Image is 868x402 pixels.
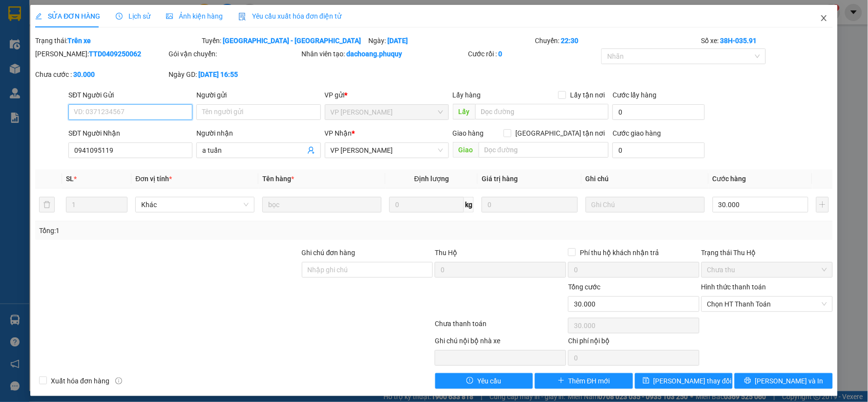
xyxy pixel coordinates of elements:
span: [GEOGRAPHIC_DATA] tận nơi [511,128,609,139]
span: Xuất hóa đơn hàng [47,376,113,386]
div: Cước rồi : [468,48,600,59]
span: Lấy hàng [453,91,481,99]
input: Ghi Chú [586,197,705,213]
span: Tổng cước [568,283,600,291]
span: SỬA ĐƠN HÀNG [35,12,100,20]
span: Định lượng [414,175,449,183]
span: Khác [141,197,249,212]
span: Chọn HT Thanh Toán [707,297,827,311]
button: save[PERSON_NAME] thay đổi [635,373,733,389]
div: Ngày: [367,35,534,46]
div: Nhân viên tạo: [302,48,466,59]
b: [DATE] [387,37,408,45]
span: Lịch sử [116,12,150,20]
span: clock-circle [116,13,123,20]
input: Cước lấy hàng [613,104,705,120]
input: Cước giao hàng [613,142,705,158]
b: [DATE] 16:55 [198,71,238,78]
button: plus [816,197,828,213]
input: 0 [482,197,578,213]
div: Chưa thanh toán [434,318,567,335]
input: Dọc đường [475,104,609,119]
div: SĐT Người Nhận [68,128,192,139]
span: [PERSON_NAME] thay đổi [654,376,732,386]
span: Giao hàng [453,129,484,137]
label: Hình thức thanh toán [701,283,766,291]
th: Ghi chú [582,169,709,189]
span: edit [35,13,42,20]
img: icon [238,13,246,21]
span: Giá trị hàng [482,175,518,183]
b: [GEOGRAPHIC_DATA] - [GEOGRAPHIC_DATA] [223,37,361,45]
input: VD: Bàn, Ghế [262,197,381,213]
b: Trên xe [67,37,91,45]
button: exclamation-circleYêu cầu [435,373,533,389]
span: save [643,377,650,385]
div: Chuyến: [534,35,700,46]
span: Yêu cầu xuất hóa đơn điện tử [238,12,341,20]
div: [PERSON_NAME]: [35,48,167,59]
span: Lấy [453,104,475,119]
input: Ghi chú đơn hàng [302,262,433,278]
span: Thêm ĐH mới [569,376,610,386]
span: VP Nhận [325,129,352,137]
span: plus [558,377,565,385]
span: Đơn vị tính [135,175,172,183]
span: Cước hàng [713,175,746,183]
div: SĐT Người Gửi [68,90,192,100]
span: Yêu cầu [477,376,501,386]
span: info-circle [115,378,122,384]
div: VP gửi [325,90,449,100]
span: Phí thu hộ khách nhận trả [576,247,663,258]
div: Chưa cước : [35,69,167,80]
span: picture [166,13,173,20]
b: dachoang.phuquy [347,50,402,58]
div: Chi phí nội bộ [568,335,699,350]
span: Thu Hộ [435,249,457,257]
span: Giao [453,142,479,158]
span: Ảnh kiện hàng [166,12,223,20]
button: printer[PERSON_NAME] và In [735,373,833,389]
span: exclamation-circle [466,377,473,385]
div: Ngày GD: [169,69,300,80]
div: Trạng thái: [34,35,201,46]
b: 0 [499,50,503,58]
label: Cước giao hàng [613,129,661,137]
label: Cước lấy hàng [613,91,656,99]
button: delete [39,197,55,213]
span: [PERSON_NAME] và In [755,376,824,386]
b: 38H-035.91 [720,37,757,45]
button: Close [810,5,838,32]
div: Ghi chú nội bộ nhà xe [435,335,566,350]
input: Dọc đường [479,142,609,158]
b: 22:30 [561,37,578,45]
span: user-add [307,146,315,154]
span: kg [464,197,474,213]
div: Tuyến: [201,35,367,46]
div: Người gửi [196,90,320,100]
span: VP Ngọc Hồi [331,105,443,119]
span: Chưa thu [707,262,827,277]
label: Ghi chú đơn hàng [302,249,356,257]
div: Gói vận chuyển: [169,48,300,59]
span: VP Hà Huy Tập [331,143,443,158]
b: 30.000 [73,71,95,78]
div: Tổng: 1 [39,225,335,236]
span: close [820,14,828,22]
div: Số xe: [700,35,834,46]
div: Người nhận [196,128,320,139]
span: Lấy tận nơi [566,90,609,100]
button: plusThêm ĐH mới [535,373,633,389]
b: TTD0409250062 [89,50,141,58]
span: Tên hàng [262,175,294,183]
span: printer [744,377,751,385]
span: SL [66,175,74,183]
div: Trạng thái Thu Hộ [701,247,833,258]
